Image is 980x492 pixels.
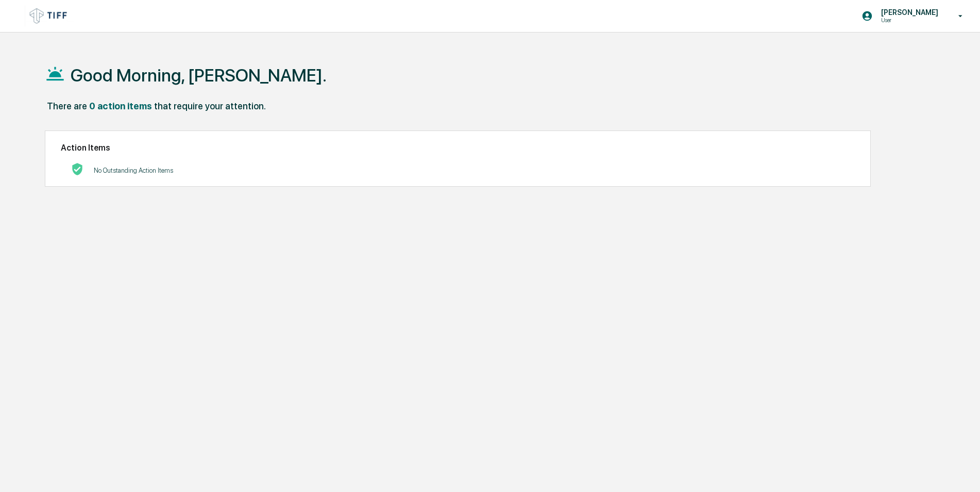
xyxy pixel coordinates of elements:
h2: Action Items [61,143,855,153]
p: [PERSON_NAME] [873,8,943,17]
img: No Actions logo [71,163,83,175]
h1: Good Morning, [PERSON_NAME]. [71,65,327,86]
p: No Outstanding Action Items [94,167,173,174]
img: logo [25,6,74,26]
p: User [873,17,943,24]
div: There are [47,101,87,111]
div: 0 action items [89,101,152,111]
div: that require your attention. [154,101,266,111]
